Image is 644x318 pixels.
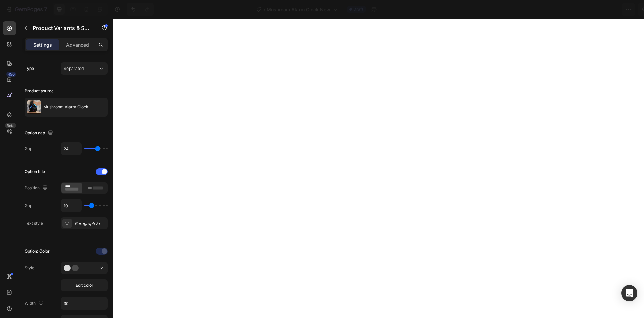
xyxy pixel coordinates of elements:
[44,5,47,13] p: 7
[25,184,49,193] div: Position
[61,62,108,75] button: Separated
[25,65,34,72] div: Type
[599,3,628,16] button: Publish
[61,297,107,309] input: Auto
[506,3,572,16] button: 0 product assigned
[621,285,637,301] div: Open Intercom Messenger
[512,6,557,13] span: 0 product assigned
[27,100,41,114] img: product feature img
[25,265,34,271] div: Style
[76,282,93,288] span: Edit color
[61,279,108,291] button: Edit color
[5,123,16,128] div: Beta
[25,146,32,152] div: Gap
[267,6,330,13] span: Mushroom Alarm Clock New
[25,299,45,308] div: Width
[25,169,45,175] div: Option title
[25,248,50,254] div: Option: Color
[605,6,622,13] div: Publish
[6,72,16,77] div: 450
[64,66,84,71] span: Separated
[3,3,50,16] button: 7
[66,41,89,48] p: Advanced
[25,220,43,226] div: Text style
[113,19,644,318] iframe: Design area
[33,24,90,32] p: Product Variants & Swatches
[61,199,81,212] input: Auto
[33,41,52,48] p: Settings
[25,88,54,94] div: Product source
[353,6,363,12] span: Draft
[574,3,597,16] button: Save
[75,221,106,227] div: Paragraph 2*
[25,129,54,138] div: Option gap
[61,143,81,155] input: Auto
[580,7,591,12] span: Save
[127,3,154,16] div: Undo/Redo
[264,6,265,13] span: /
[43,105,88,109] p: Mushroom Alarm Clock
[25,202,32,209] div: Gap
